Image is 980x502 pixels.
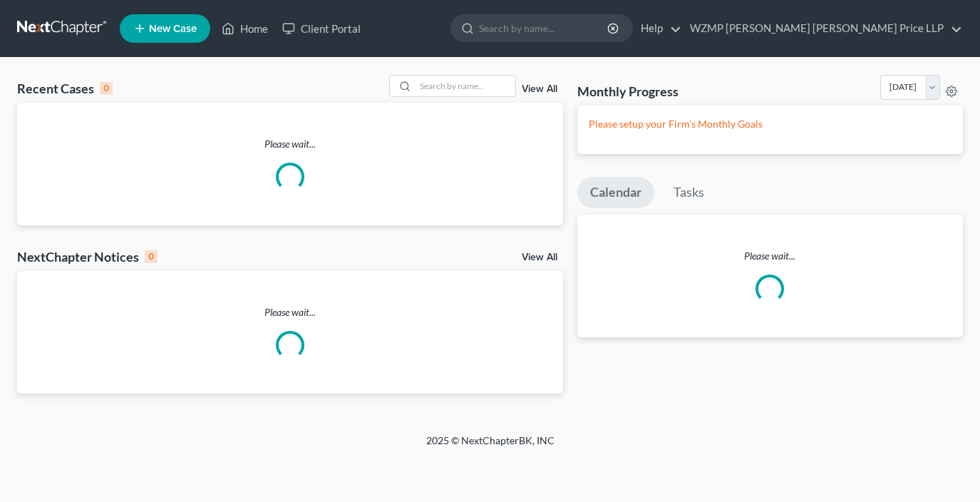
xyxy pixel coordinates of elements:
[683,16,962,41] a: WZMP [PERSON_NAME] [PERSON_NAME] Price LLP
[416,76,515,96] input: Search by name...
[522,84,557,94] a: View All
[17,248,158,265] div: NextChapter Notices
[215,16,275,41] a: Home
[145,250,158,263] div: 0
[100,82,113,95] div: 0
[479,15,609,41] input: Search by name...
[84,434,897,459] div: 2025 © NextChapterBK, INC
[577,83,679,100] h3: Monthly Progress
[634,16,681,41] a: Help
[17,80,113,97] div: Recent Cases
[661,177,717,208] a: Tasks
[275,16,368,41] a: Client Portal
[149,24,197,34] span: New Case
[589,117,951,131] p: Please setup your Firm's Monthly Goals
[522,252,557,262] a: View All
[17,137,563,151] p: Please wait...
[577,177,654,208] a: Calendar
[577,249,963,263] p: Please wait...
[17,305,563,319] p: Please wait...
